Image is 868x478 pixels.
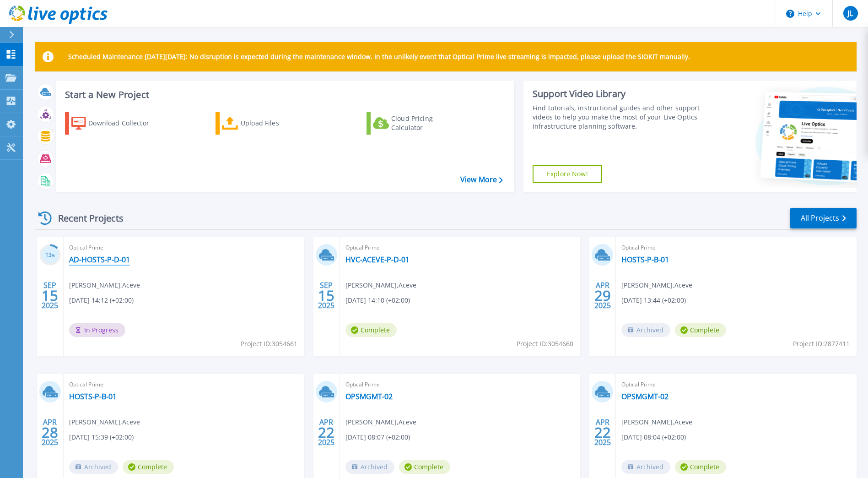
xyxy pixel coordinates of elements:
span: Archived [621,323,670,337]
span: % [52,253,55,258]
div: APR 2025 [594,279,611,312]
span: JL [847,10,853,17]
h3: 13 [39,250,61,261]
span: Complete [123,460,174,474]
span: [PERSON_NAME] , Aceve [69,280,140,290]
div: SEP 2025 [318,279,335,312]
div: Upload Files [241,114,314,132]
a: OPSMGMT-02 [621,392,669,401]
span: Complete [399,460,450,474]
span: Optical Prime [69,380,299,390]
span: Archived [621,460,670,474]
span: [PERSON_NAME] , Aceve [621,280,692,290]
a: HVC-ACEVE-P-D-01 [345,255,410,264]
a: Cloud Pricing Calculator [367,112,469,135]
span: In Progress [69,323,125,337]
div: APR 2025 [594,416,611,449]
span: Archived [69,460,118,474]
div: Support Video Library [533,88,702,100]
span: Project ID: 2877411 [793,339,850,349]
span: Optical Prime [621,243,851,253]
div: APR 2025 [318,416,335,449]
span: Optical Prime [345,380,575,390]
span: [DATE] 14:10 (+02:00) [345,295,410,305]
span: 22 [594,429,611,436]
span: 22 [318,429,334,436]
a: AD-HOSTS-P-D-01 [69,255,130,264]
div: Recent Projects [35,207,136,229]
span: 15 [42,292,58,299]
span: Complete [675,323,726,337]
div: Find tutorials, instructional guides and other support videos to help you make the most of your L... [533,103,702,131]
span: 28 [42,429,58,436]
div: APR 2025 [41,416,59,449]
span: 29 [594,292,611,299]
p: Scheduled Maintenance [DATE][DATE]: No disruption is expected during the maintenance window. In t... [68,53,690,60]
a: HOSTS-P-B-01 [621,255,669,264]
a: OPSMGMT-02 [345,392,393,401]
span: [DATE] 13:44 (+02:00) [621,295,686,305]
a: All Projects [790,208,857,228]
div: SEP 2025 [41,279,59,312]
span: Optical Prime [345,243,575,253]
span: [DATE] 15:39 (+02:00) [69,432,134,442]
span: [PERSON_NAME] , Aceve [621,417,692,427]
span: [DATE] 14:12 (+02:00) [69,295,134,305]
span: Optical Prime [621,380,851,390]
div: Cloud Pricing Calculator [391,114,464,132]
span: Optical Prime [69,243,299,253]
a: Explore Now! [533,165,602,183]
span: Project ID: 3054661 [241,339,297,349]
span: [PERSON_NAME] , Aceve [345,417,416,427]
span: Project ID: 3054660 [517,339,573,349]
div: Download Collector [88,114,162,132]
span: [PERSON_NAME] , Aceve [69,417,140,427]
span: Archived [345,460,394,474]
span: [DATE] 08:04 (+02:00) [621,432,686,442]
a: View More [460,175,503,184]
h3: Start a New Project [65,90,502,100]
a: Upload Files [216,112,318,135]
span: [DATE] 08:07 (+02:00) [345,432,410,442]
span: Complete [675,460,726,474]
a: Download Collector [65,112,167,135]
span: 15 [318,292,334,299]
span: Complete [345,323,397,337]
a: HOSTS-P-B-01 [69,392,117,401]
span: [PERSON_NAME] , Aceve [345,280,416,290]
